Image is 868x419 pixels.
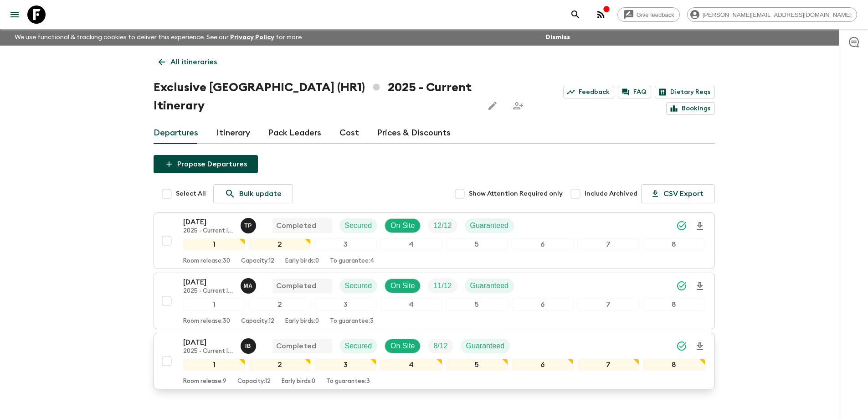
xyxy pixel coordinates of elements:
[170,57,217,67] p: All itineraries
[380,299,442,310] div: 4
[617,7,680,22] a: Give feedback
[390,280,415,291] p: On Site
[154,212,715,269] button: [DATE]2025 - Current ItineraryTomislav PetrovićCompletedSecuredOn SiteTrip FillGuaranteed12345678...
[154,333,715,389] button: [DATE]2025 - Current ItineraryIvica BurićCompletedSecuredOn SiteTrip FillGuaranteed12345678Room r...
[241,341,258,348] span: Ivica Burić
[428,218,457,233] div: Trip Fill
[154,155,258,173] button: Propose Departures
[282,378,315,385] p: Early birds: 0
[694,281,705,292] svg: Download Onboarding
[643,299,705,310] div: 8
[183,217,233,228] p: [DATE]
[385,339,421,353] div: On Site
[241,258,274,265] p: Capacity: 12
[249,299,311,310] div: 2
[676,341,687,352] svg: Synced Successfully
[380,238,442,250] div: 4
[213,184,293,203] a: Bulk update
[433,280,452,291] p: 11 / 12
[512,359,574,371] div: 6
[643,238,705,250] div: 8
[643,359,705,371] div: 8
[428,279,457,293] div: Trip Fill
[314,238,376,250] div: 3
[154,78,476,115] h1: Exclusive [GEOGRAPHIC_DATA] (HR1) 2025 - Current Itinerary
[339,218,378,233] div: Secured
[433,341,447,352] p: 8 / 12
[183,277,233,288] p: [DATE]
[183,359,245,371] div: 1
[470,280,509,291] p: Guaranteed
[676,220,687,231] svg: Synced Successfully
[563,86,614,98] a: Feedback
[276,280,316,291] p: Completed
[509,97,527,115] span: Share this itinerary
[314,359,376,371] div: 3
[698,11,857,18] span: [PERSON_NAME][EMAIL_ADDRESS][DOMAIN_NAME]
[183,378,226,385] p: Room release: 9
[285,258,319,265] p: Early birds: 0
[249,238,311,250] div: 2
[183,238,245,250] div: 1
[314,299,376,310] div: 3
[676,280,687,291] svg: Synced Successfully
[237,378,271,385] p: Capacity: 12
[330,318,374,325] p: To guarantee: 3
[345,280,372,291] p: Secured
[469,189,563,198] span: Show Attention Required only
[512,238,574,250] div: 6
[632,11,679,18] span: Give feedback
[339,339,378,353] div: Secured
[666,102,715,115] a: Bookings
[183,299,245,310] div: 1
[154,122,198,144] a: Departures
[618,86,651,98] a: FAQ
[446,359,508,371] div: 5
[566,5,585,24] button: search adventures
[390,341,415,352] p: On Site
[183,288,233,295] p: 2025 - Current Itinerary
[694,341,705,352] svg: Download Onboarding
[176,189,206,198] span: Select All
[249,359,311,371] div: 2
[339,279,378,293] div: Secured
[239,188,282,199] p: Bulk update
[345,220,372,231] p: Secured
[687,7,857,22] div: [PERSON_NAME][EMAIL_ADDRESS][DOMAIN_NAME]
[483,97,502,115] button: Edit this itinerary
[241,281,258,288] span: Margareta Andrea Vrkljan
[377,122,451,144] a: Prices & Discounts
[330,258,374,265] p: To guarantee: 4
[326,378,370,385] p: To guarantee: 3
[428,339,453,353] div: Trip Fill
[11,29,307,46] p: We use functional & tracking cookies to deliver this experience. See our for more.
[241,221,258,228] span: Tomislav Petrović
[230,34,274,41] a: Privacy Policy
[543,31,572,44] button: Dismiss
[276,220,316,231] p: Completed
[345,341,372,352] p: Secured
[641,184,715,203] button: CSV Export
[183,337,233,348] p: [DATE]
[285,318,319,325] p: Early birds: 0
[577,238,639,250] div: 7
[512,299,574,310] div: 6
[154,273,715,329] button: [DATE]2025 - Current ItineraryMargareta Andrea VrkljanCompletedSecuredOn SiteTrip FillGuaranteed1...
[470,220,509,231] p: Guaranteed
[380,359,442,371] div: 4
[446,238,508,250] div: 5
[268,122,321,144] a: Pack Leaders
[339,122,359,144] a: Cost
[385,218,421,233] div: On Site
[585,189,637,198] span: Include Archived
[446,299,508,310] div: 5
[241,318,274,325] p: Capacity: 12
[216,122,250,144] a: Itinerary
[466,341,505,352] p: Guaranteed
[390,220,415,231] p: On Site
[183,228,233,235] p: 2025 - Current Itinerary
[655,86,715,98] a: Dietary Reqs
[694,221,705,232] svg: Download Onboarding
[276,341,316,352] p: Completed
[183,318,230,325] p: Room release: 30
